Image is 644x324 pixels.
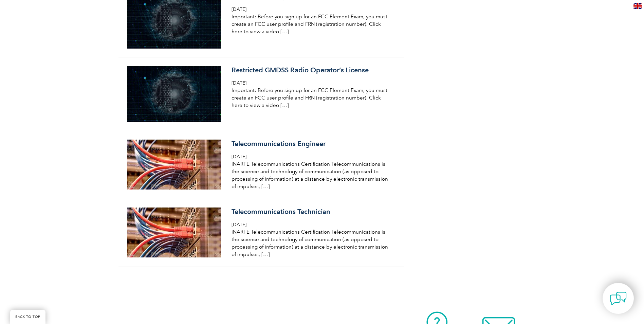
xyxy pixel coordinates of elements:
h3: Telecommunications Engineer [232,140,392,148]
img: network-gad8374905_1920-1-300x180.jpg [127,66,221,122]
span: [DATE] [232,6,246,12]
img: istockphoto-1155443652-2048x2048-1-300x159.jpg [127,140,221,190]
span: [DATE] [232,80,246,86]
h3: Telecommunications Technician [232,208,392,216]
a: BACK TO TOP [10,310,45,324]
p: iNARTE Telecommunications Certification Telecommunications is the science and technology of commu... [232,228,392,258]
h3: Restricted GMDSS Radio Operator’s License [232,66,392,74]
p: Important: Before you sign up for an FCC Element Exam, you must create an FCC user profile and FR... [232,87,392,109]
img: en [633,3,642,9]
p: Important: Before you sign up for an FCC Element Exam, you must create an FCC user profile and FR... [232,13,392,35]
p: iNARTE Telecommunications Certification Telecommunications is the science and technology of commu... [232,160,392,190]
a: Restricted GMDSS Radio Operator’s License [DATE] Important: Before you sign up for an FCC Element... [118,57,404,131]
span: [DATE] [232,222,246,228]
a: Telecommunications Engineer [DATE] iNARTE Telecommunications Certification Telecommunications is ... [118,131,404,199]
img: contact-chat.png [610,290,627,307]
a: Telecommunications Technician [DATE] iNARTE Telecommunications Certification Telecommunications i... [118,199,404,267]
img: istockphoto-1155443652-2048x2048-1-300x159.jpg [127,208,221,257]
span: [DATE] [232,154,246,160]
